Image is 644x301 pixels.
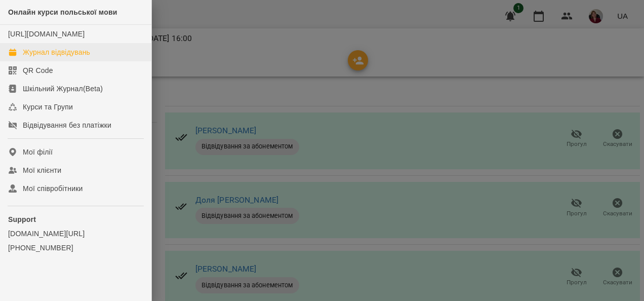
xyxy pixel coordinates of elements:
[8,214,143,224] p: Support
[23,165,61,175] div: Мої клієнти
[23,65,53,76] div: QR Code
[23,102,73,112] div: Курси та Групи
[8,30,85,38] a: [URL][DOMAIN_NAME]
[23,183,83,194] div: Мої співробітники
[23,147,53,157] div: Мої філії
[23,47,90,57] div: Журнал відвідувань
[23,84,103,94] div: Шкільний Журнал(Beta)
[8,8,117,16] span: Онлайн курси польської мови
[8,229,143,239] a: [DOMAIN_NAME][URL]
[23,120,111,130] div: Відвідування без платіжки
[8,243,143,253] a: [PHONE_NUMBER]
